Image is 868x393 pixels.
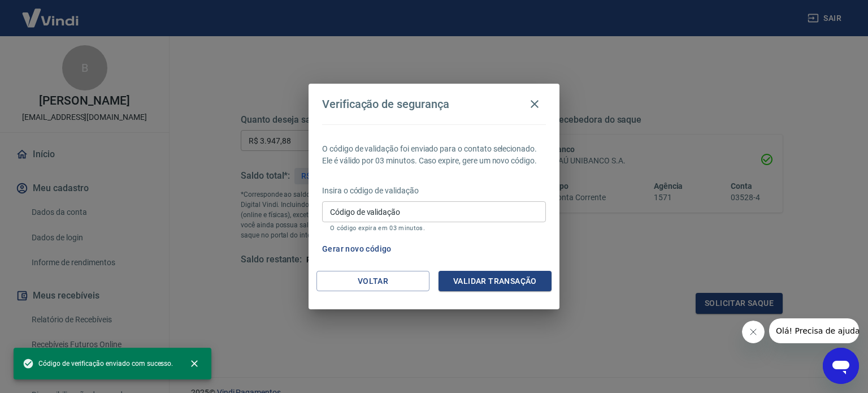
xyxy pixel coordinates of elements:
button: Validar transação [439,271,552,292]
span: Código de verificação enviado com sucesso. [23,358,173,369]
iframe: Botão para abrir a janela de mensagens [823,348,859,384]
span: Olá! Precisa de ajuda? [7,8,95,17]
iframe: Fechar mensagem [742,321,765,343]
button: Gerar novo código [318,239,396,260]
iframe: Mensagem da empresa [769,318,859,343]
button: Voltar [316,271,429,292]
h4: Verificação de segurança [322,97,449,111]
p: Insira o código de validação [322,185,546,197]
p: O código expira em 03 minutos. [330,224,538,232]
button: close [182,351,207,376]
p: O código de validação foi enviado para o contato selecionado. Ele é válido por 03 minutos. Caso e... [322,143,546,167]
